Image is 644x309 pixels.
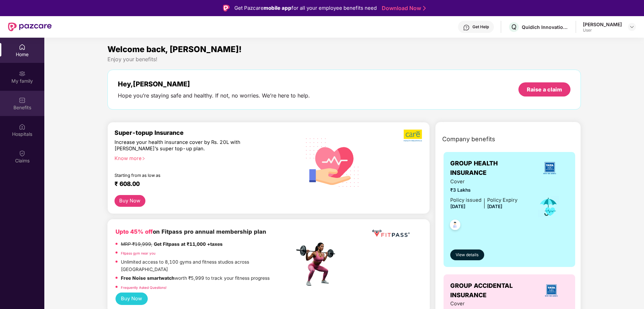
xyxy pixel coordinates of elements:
div: Increase your health insurance cover by Rs. 20L with [PERSON_NAME]’s super top-up plan. [114,139,265,152]
div: Enjoy your benefits! [107,56,581,63]
img: fpp.png [294,241,341,288]
img: svg+xml;base64,PHN2ZyB4bWxucz0iaHR0cDovL3d3dy53My5vcmcvMjAwMC9zdmciIHhtbG5zOnhsaW5rPSJodHRwOi8vd3... [301,129,365,195]
img: svg+xml;base64,PHN2ZyB4bWxucz0iaHR0cDovL3d3dy53My5vcmcvMjAwMC9zdmciIHdpZHRoPSI0OC45NDMiIGhlaWdodD... [447,218,463,234]
span: Q [511,23,516,31]
div: Hope you’re staying safe and healthy. If not, no worries. We’re here to help. [118,92,310,99]
button: View details [450,249,484,260]
div: Super-topup Insurance [114,129,294,136]
div: Policy Expiry [487,196,517,204]
img: svg+xml;base64,PHN2ZyB3aWR0aD0iMjAiIGhlaWdodD0iMjAiIHZpZXdCb3g9IjAgMCAyMCAyMCIgZmlsbD0ibm9uZSIgeG... [19,70,26,77]
button: Buy Now [114,195,145,207]
img: New Pazcare Logo [8,23,52,31]
img: svg+xml;base64,PHN2ZyBpZD0iQmVuZWZpdHMiIHhtbG5zPSJodHRwOi8vd3d3LnczLm9yZy8yMDAwL3N2ZyIgd2lkdGg9Ij... [19,97,26,104]
b: Upto 45% off [116,228,153,235]
img: svg+xml;base64,PHN2ZyBpZD0iSG9zcGl0YWxzIiB4bWxucz0iaHR0cDovL3d3dy53My5vcmcvMjAwMC9zdmciIHdpZHRoPS... [19,123,26,130]
span: View details [456,252,478,258]
img: svg+xml;base64,PHN2ZyBpZD0iSG9tZSIgeG1sbnM9Imh0dHA6Ly93d3cudzMub3JnLzIwMDAvc3ZnIiB3aWR0aD0iMjAiIG... [19,44,26,50]
b: on Fitpass pro annual membership plan [116,228,266,235]
a: Frequently Asked Questions! [121,285,167,289]
div: Raise a claim [527,86,562,93]
div: ₹ 608.00 [114,180,288,188]
span: Welcome back, [PERSON_NAME]! [107,44,242,54]
span: Company benefits [442,134,495,144]
p: worth ₹5,999 to track your fitness progress [121,275,270,282]
img: svg+xml;base64,PHN2ZyBpZD0iSGVscC0zMngzMiIgeG1sbnM9Imh0dHA6Ly93d3cudzMub3JnLzIwMDAvc3ZnIiB3aWR0aD... [463,24,470,31]
button: Buy Now [116,293,148,305]
span: ₹3 Lakhs [450,187,517,194]
img: Logo [223,5,230,11]
img: fppp.png [371,227,411,240]
span: Cover [450,300,517,308]
strong: mobile app [264,5,291,11]
img: insurerLogo [541,159,559,177]
img: Stroke [423,5,426,12]
span: right [142,157,145,160]
img: svg+xml;base64,PHN2ZyBpZD0iRHJvcGRvd24tMzJ4MzIiIHhtbG5zPSJodHRwOi8vd3d3LnczLm9yZy8yMDAwL3N2ZyIgd2... [629,24,635,30]
div: Hey, [PERSON_NAME] [118,80,310,88]
a: Download Now [382,5,424,12]
span: GROUP HEALTH INSURANCE [450,159,531,178]
div: [PERSON_NAME] [583,21,622,28]
p: Unlimited access to 8,100 gyms and fitness studios across [GEOGRAPHIC_DATA] [121,259,294,273]
a: Fitpass gym near you [121,251,155,255]
div: Know more [114,155,290,160]
span: Cover [450,178,517,186]
div: User [583,28,622,33]
del: MRP ₹19,999, [121,241,152,247]
span: GROUP ACCIDENTAL INSURANCE [450,281,534,300]
div: Policy issued [450,196,481,204]
div: Get Help [472,24,489,30]
img: b5dec4f62d2307b9de63beb79f102df3.png [404,129,423,142]
img: insurerLogo [542,281,560,300]
img: icon [538,196,559,218]
div: Get Pazcare for all your employee benefits need [234,4,377,12]
div: Starting from as low as [114,173,266,178]
strong: Free Noise smartwatch [121,275,175,281]
div: Quidich Innovation Labs Private Limited [522,24,569,30]
strong: Get Fitpass at ₹11,000 +taxes [154,241,223,247]
span: [DATE] [450,204,465,209]
img: svg+xml;base64,PHN2ZyBpZD0iQ2xhaW0iIHhtbG5zPSJodHRwOi8vd3d3LnczLm9yZy8yMDAwL3N2ZyIgd2lkdGg9IjIwIi... [19,150,26,157]
span: [DATE] [487,204,502,209]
